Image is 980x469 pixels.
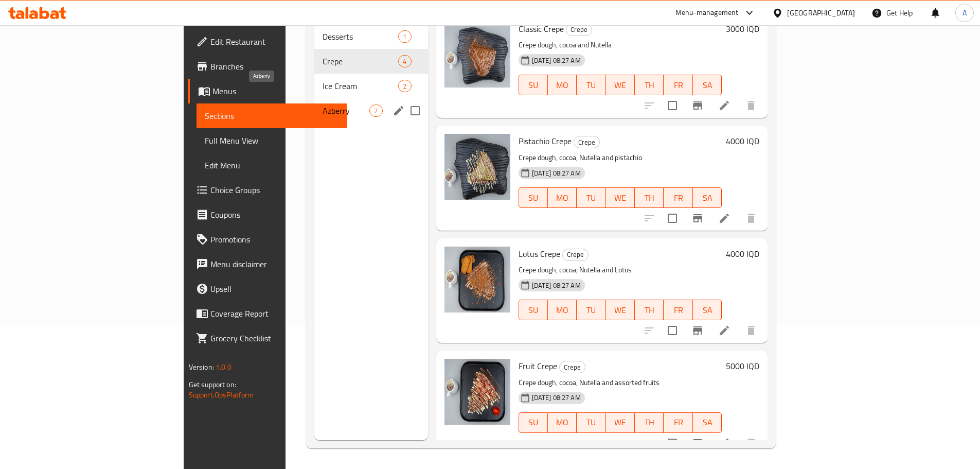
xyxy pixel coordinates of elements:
[519,264,722,276] p: Crepe dough, cocoa, Nutella and Lotus
[668,78,688,93] span: FR
[963,7,967,19] span: A
[519,300,548,320] button: SU
[323,55,398,67] div: Crepe
[210,60,339,73] span: Branches
[210,209,339,221] span: Coupons
[548,75,577,95] button: MO
[664,412,692,433] button: FR
[739,431,763,456] button: delete
[210,36,339,48] span: Edit Restaurant
[693,75,722,95] button: SA
[519,246,560,262] span: Lotus Crepe
[574,136,599,148] span: Crepe
[685,206,710,231] button: Branch-specific-item
[188,202,347,227] a: Coupons
[189,388,254,402] a: Support.OpsPlatform
[577,75,605,95] button: TU
[212,85,339,97] span: Menus
[566,24,592,36] div: Crepe
[577,412,605,433] button: TU
[519,75,548,95] button: SU
[391,103,406,118] button: edit
[548,187,577,208] button: MO
[210,307,339,320] span: Coverage Report
[697,303,718,318] span: SA
[563,249,588,260] span: Crepe
[210,233,339,246] span: Promotions
[635,187,664,208] button: TH
[610,78,631,93] span: WE
[685,431,710,456] button: Branch-specific-item
[444,134,510,200] img: Pistachio Crepe
[188,252,347,276] a: Menu disclaimer
[577,187,605,208] button: TU
[566,24,592,36] span: Crepe
[787,7,855,19] div: [GEOGRAPHIC_DATA]
[523,190,544,205] span: SU
[635,412,664,433] button: TH
[528,281,585,290] span: [DATE] 08:27 AM
[523,415,544,430] span: SU
[639,415,660,430] span: TH
[519,358,557,374] span: Fruit Crepe
[552,78,573,93] span: MO
[188,276,347,301] a: Upsell
[718,324,730,337] a: Edit menu item
[639,303,660,318] span: TH
[528,168,585,178] span: [DATE] 08:27 AM
[664,75,692,95] button: FR
[370,106,382,116] span: 7
[581,78,601,93] span: TU
[574,136,600,148] div: Crepe
[398,80,411,92] div: items
[693,412,722,433] button: SA
[577,300,605,320] button: TU
[610,190,631,205] span: WE
[519,21,564,37] span: Classic Crepe
[323,30,398,43] span: Desserts
[444,359,510,425] img: Fruit Crepe
[718,212,730,224] a: Edit menu item
[323,80,398,92] span: Ice Cream
[664,187,692,208] button: FR
[610,415,631,430] span: WE
[314,98,427,123] div: Azberry7edit
[693,187,722,208] button: SA
[210,184,339,196] span: Choice Groups
[314,74,427,98] div: Ice Cream2
[210,283,339,295] span: Upsell
[314,20,427,127] nav: Menu sections
[398,55,411,67] div: items
[369,105,382,117] div: items
[606,412,635,433] button: WE
[548,300,577,320] button: MO
[606,187,635,208] button: WE
[697,78,718,93] span: SA
[606,75,635,95] button: WE
[739,206,763,231] button: delete
[685,318,710,343] button: Branch-specific-item
[668,303,688,318] span: FR
[210,258,339,270] span: Menu disclaimer
[205,159,339,171] span: Edit Menu
[697,415,718,430] span: SA
[639,190,660,205] span: TH
[726,134,759,148] h6: 4000 IQD
[519,151,722,164] p: Crepe dough, cocoa, Nutella and pistachio
[188,227,347,252] a: Promotions
[726,247,759,261] h6: 4000 IQD
[188,326,347,351] a: Grocery Checklist
[398,30,411,43] div: items
[399,32,411,42] span: 1
[581,303,601,318] span: TU
[519,133,572,149] span: Pistachio Crepe
[399,57,411,66] span: 4
[189,360,214,374] span: Version:
[523,303,544,318] span: SU
[188,178,347,202] a: Choice Groups
[205,134,339,147] span: Full Menu View
[562,249,589,261] div: Crepe
[528,56,585,65] span: [DATE] 08:27 AM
